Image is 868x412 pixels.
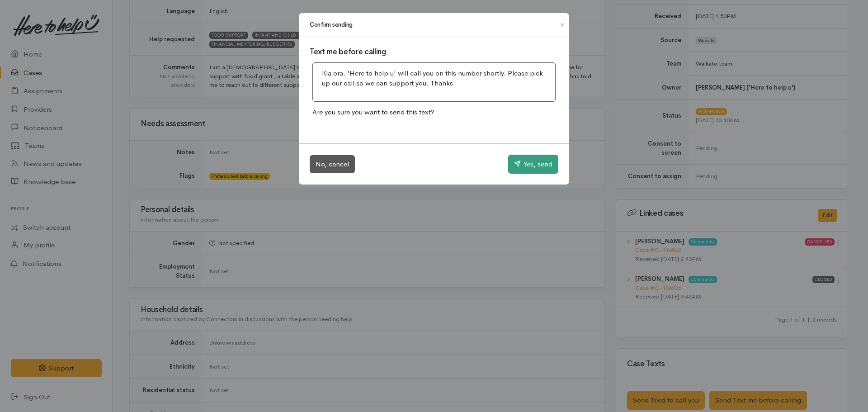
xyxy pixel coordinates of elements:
[555,19,570,30] button: Close
[508,155,558,174] button: Yes, send
[310,48,558,57] h3: Text me before calling
[310,104,558,120] p: Are you sure you want to send this text?
[310,155,355,174] button: No, cancel
[310,20,353,29] h1: Confirm sending
[322,68,546,89] p: Kia ora. 'Here to help u' will call you on this number shortly. Please pick up our call so we can...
